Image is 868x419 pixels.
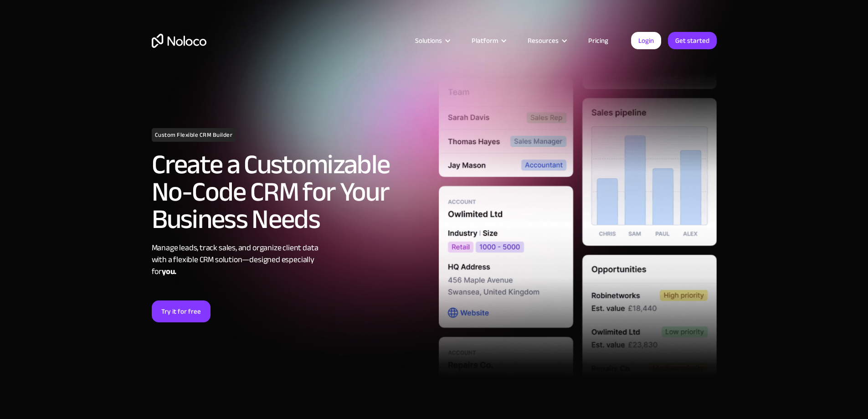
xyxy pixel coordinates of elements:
[152,300,211,322] a: Try it for free
[528,35,559,47] div: Resources
[152,242,430,278] div: Manage leads, track sales, and organize client data with a flexible CRM solution—designed especia...
[472,35,498,47] div: Platform
[152,34,206,48] a: home
[516,35,577,47] div: Resources
[668,32,717,49] a: Get started
[152,151,430,233] h2: Create a Customizable No-Code CRM for Your Business Needs
[577,35,620,47] a: Pricing
[404,35,460,47] div: Solutions
[631,32,661,49] a: Login
[460,35,516,47] div: Platform
[152,128,236,142] h1: Custom Flexible CRM Builder
[415,35,442,47] div: Solutions
[162,264,176,279] strong: you.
